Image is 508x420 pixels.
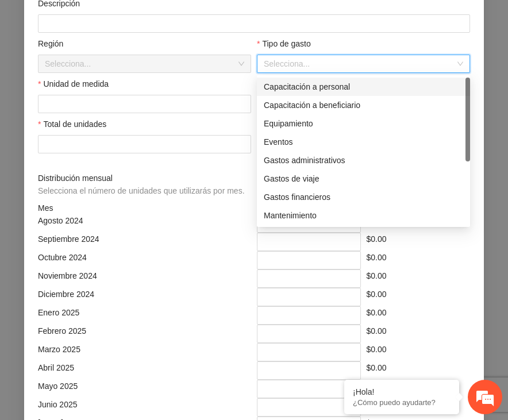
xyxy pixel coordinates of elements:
div: $0.00 [364,251,474,269]
div: $0.00 [364,306,474,325]
div: Diciembre 2024 [35,288,254,306]
div: Mantenimiento [264,209,463,222]
div: Capacitación a beneficiario [257,96,470,114]
div: Noviembre 2024 [35,269,254,288]
div: $0.00 [364,233,474,251]
div: Junio 2025 [35,398,254,417]
div: Febrero 2025 [35,325,254,343]
label: Unidad de medida [38,78,109,90]
div: Eventos [257,133,470,151]
div: Minimizar ventana de chat en vivo [188,6,216,33]
div: Equipamiento [257,114,470,133]
div: Capacitación a beneficiario [264,99,463,111]
div: Eventos [264,136,463,148]
div: Equipamiento [264,117,463,130]
div: Mayo 2025 [35,380,254,398]
div: Gastos financieros [264,191,463,203]
div: Chatee con nosotros ahora [60,59,193,74]
div: Enero 2025 [35,306,254,325]
label: Región [38,37,63,50]
div: Capacitación a personal [257,78,470,96]
div: Gastos de viaje [264,172,463,185]
div: Mes [35,202,254,214]
div: Octubre 2024 [35,251,254,269]
textarea: Escriba su mensaje y pulse “Intro” [6,290,219,330]
div: Agosto 2024 [35,214,254,233]
div: $0.00 [364,269,474,288]
p: ¿Cómo puedo ayudarte? [353,398,451,407]
div: ¡Hola! [353,387,451,396]
div: Gastos administrativos [257,151,470,169]
label: Total de unidades [38,118,106,130]
div: $0.00 [364,288,474,306]
span: Distribución mensual [38,172,249,197]
div: $0.00 [364,325,474,343]
div: Gastos de viaje [257,169,470,188]
label: Tipo de gasto [257,37,311,50]
span: Selecciona el número de unidades que utilizarás por mes. [38,186,245,195]
div: Gastos financieros [257,188,470,206]
span: Estamos en línea. [67,141,159,257]
div: Abril 2025 [35,361,254,380]
div: Marzo 2025 [35,343,254,361]
div: $0.00 [364,343,474,361]
div: $0.00 [364,361,474,380]
div: Septiembre 2024 [35,233,254,251]
div: Gastos administrativos [264,154,463,167]
div: Mantenimiento [257,206,470,225]
div: Capacitación a personal [264,80,463,93]
div: Unidades [254,202,364,214]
